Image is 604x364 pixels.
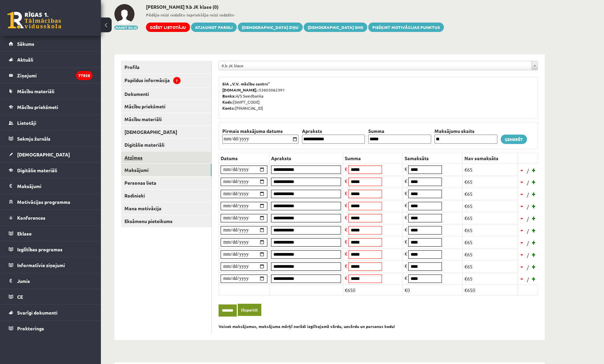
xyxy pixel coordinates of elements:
[121,126,212,138] a: [DEMOGRAPHIC_DATA]
[463,188,518,200] td: €65
[221,128,300,135] th: Pirmais maksājuma datums
[121,113,212,125] a: Mācību materiāli
[17,310,58,316] span: Svarīgi dokumenti
[187,12,234,17] b: Iepriekšējo reizi redzēts
[121,88,212,100] a: Dokumenti
[222,81,534,111] p: 53603062391 A/S Swedbanka [SWIFT_CODE] [FINANCIAL_ID]
[531,201,537,211] a: +
[9,131,92,146] a: Sekmju žurnāls
[463,212,518,224] td: €65
[9,147,92,162] a: [DEMOGRAPHIC_DATA]
[519,177,525,187] a: -
[146,12,444,18] span: - -
[17,88,54,94] span: Mācību materiāli
[17,230,32,236] span: Eklase
[405,202,407,208] span: €
[405,226,407,232] span: €
[9,273,92,289] a: Jumis
[9,36,92,51] a: Sākums
[121,164,212,176] a: Maksājumi
[345,251,347,257] span: €
[17,246,63,252] span: Izglītības programas
[17,57,33,63] span: Aktuāli
[17,151,70,157] span: [DEMOGRAPHIC_DATA]
[405,239,407,245] span: €
[519,261,525,271] a: -
[121,74,212,87] a: Papildus informācija!
[222,61,529,70] span: 9.b JK klase
[531,274,537,284] a: +
[7,12,61,29] a: Rīgas 1. Tālmācības vidusskola
[519,213,525,223] a: -
[146,23,190,32] a: Dzēst lietotāju
[17,294,23,300] span: CE
[9,242,92,257] a: Izglītības programas
[526,264,530,271] span: /
[531,177,537,187] a: +
[17,68,92,83] legend: Ziņojumi
[9,68,92,83] a: Ziņojumi77938
[17,120,36,126] span: Lietotāji
[403,153,463,163] th: Samaksāts
[433,128,499,135] th: Maksājumu skaits
[304,23,367,32] a: [DEMOGRAPHIC_DATA] SMS
[526,179,530,186] span: /
[17,136,50,142] span: Sekmju žurnāls
[519,237,525,247] a: -
[531,189,537,199] a: +
[345,166,347,172] span: €
[9,210,92,225] a: Konferences
[345,226,347,232] span: €
[9,321,92,336] a: Proktorings
[222,105,235,111] b: Konts:
[531,165,537,175] a: +
[463,272,518,285] td: €65
[146,4,444,10] h2: [PERSON_NAME] 9.b JK klase (0)
[17,41,34,47] span: Sākums
[526,215,530,222] span: /
[9,162,92,178] a: Digitālie materiāli
[238,23,303,32] a: [DEMOGRAPHIC_DATA] ziņu
[463,285,518,295] td: €650
[345,239,347,245] span: €
[9,226,92,241] a: Eklase
[222,81,270,86] b: SIA „V.V. mācību centrs”
[526,203,530,210] span: /
[17,278,30,284] span: Jumis
[526,227,530,234] span: /
[405,178,407,184] span: €
[114,4,135,24] img: Meldra Mežvagare
[9,178,92,194] a: Maksājumi
[222,87,259,93] b: [DOMAIN_NAME].:
[405,263,407,269] span: €
[300,128,367,135] th: Apraksts
[17,178,92,194] legend: Maksājumi
[121,151,212,164] a: Atzīmes
[9,83,92,99] a: Mācību materiāli
[463,176,518,188] td: €65
[405,251,407,257] span: €
[531,261,537,271] a: +
[269,153,343,163] th: Apraksts
[345,214,347,220] span: €
[76,71,92,80] i: 77938
[343,153,403,163] th: Summa
[501,135,527,144] a: Ģenerēt
[463,163,518,176] td: €65
[9,305,92,320] a: Svarīgi dokumenti
[405,166,407,172] span: €
[114,26,138,30] button: Mainīt bildi
[17,167,57,173] span: Digitālie materiāli
[403,285,463,295] td: €0
[238,304,261,316] a: Eksportēt
[345,202,347,208] span: €
[343,285,403,295] td: €650
[531,237,537,247] a: +
[345,275,347,281] span: €
[519,274,525,284] a: -
[463,260,518,272] td: €65
[219,153,269,163] th: Datums
[345,263,347,269] span: €
[121,215,212,227] a: Eksāmenu pieteikums
[17,199,70,205] span: Motivācijas programma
